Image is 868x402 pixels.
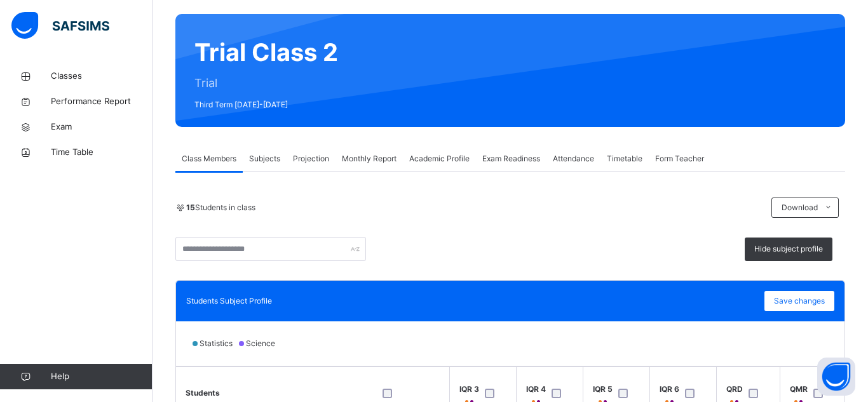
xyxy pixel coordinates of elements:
[660,384,679,395] span: IQR 6
[459,384,479,395] span: IQR 3
[51,95,153,108] span: Performance Report
[186,202,255,213] span: Students in class
[790,384,808,395] span: QMR
[607,153,642,164] span: Timetable
[11,12,109,39] img: safsims
[342,153,397,164] span: Monthly Report
[754,243,823,255] span: Hide subject profile
[186,296,272,305] span: Students Subject Profile
[51,70,153,83] span: Classes
[726,384,743,395] span: QRD
[482,153,540,164] span: Exam Readiness
[817,358,855,396] button: Open asap
[51,121,153,133] span: Exam
[593,384,613,395] span: IQR 5
[774,295,825,307] span: Save changes
[526,384,546,395] span: IQR 4
[51,370,152,383] span: Help
[182,153,236,164] span: Class Members
[655,153,704,164] span: Form Teacher
[246,338,275,348] span: Science
[51,146,153,159] span: Time Table
[249,153,280,164] span: Subjects
[293,153,329,164] span: Projection
[186,203,195,212] b: 15
[200,338,233,348] span: Statistics
[782,202,818,213] span: Download
[553,153,594,164] span: Attendance
[409,153,470,164] span: Academic Profile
